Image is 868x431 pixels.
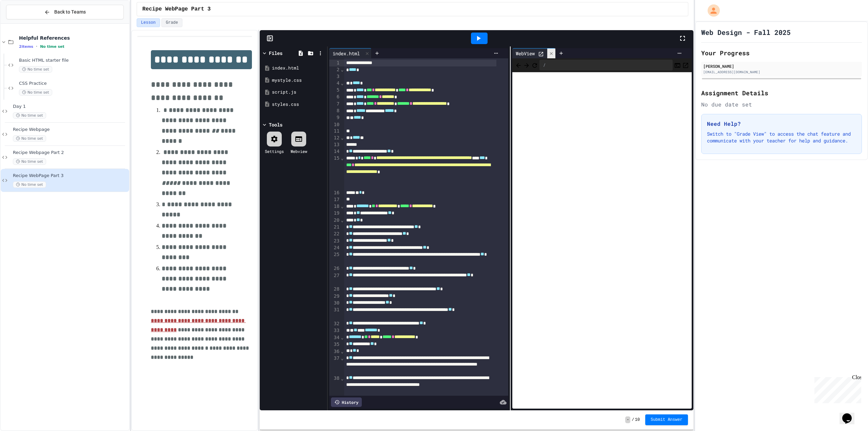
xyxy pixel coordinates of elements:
[329,327,340,334] div: 33
[340,203,344,209] span: Fold line
[142,5,211,13] span: Recipe WebPage Part 3
[340,335,344,340] span: Fold line
[329,128,340,135] div: 11
[512,48,556,58] div: WebView
[329,238,340,244] div: 23
[701,48,862,58] h2: Your Progress
[329,300,340,307] div: 30
[13,158,46,165] span: No time set
[329,87,340,94] div: 5
[269,121,282,128] div: Tools
[340,217,344,223] span: Fold line
[340,349,344,354] span: Fold line
[531,61,538,69] button: Refresh
[329,94,340,100] div: 6
[13,104,128,110] span: Day 1
[340,376,344,381] span: Fold line
[329,101,340,107] div: 7
[340,67,344,72] span: Fold line
[329,73,340,80] div: 3
[701,3,722,18] div: My Account
[329,148,340,155] div: 14
[340,155,344,161] span: Fold line
[40,44,64,49] span: No time set
[674,61,681,69] button: Console
[645,414,688,425] button: Submit Answer
[329,50,363,57] div: index.html
[707,131,856,144] p: Switch to "Grade View" to access the chat feature and communicate with your teacher for help and ...
[13,173,128,179] span: Recipe WebPage Part 3
[812,374,861,403] iframe: chat widget
[329,320,340,327] div: 32
[272,89,325,96] div: script.js
[703,63,860,69] div: [PERSON_NAME]
[13,150,128,156] span: Recipe Webpage Part 2
[272,65,325,72] div: index.html
[701,27,791,37] h1: Web Design - Fall 2025
[329,334,340,341] div: 34
[329,203,340,210] div: 18
[54,8,86,16] span: Back to Teams
[329,395,340,422] div: 39
[701,100,862,109] div: No due date set
[703,70,860,75] div: [EMAIL_ADDRESS][DOMAIN_NAME]
[291,148,307,154] div: Webview
[707,120,856,128] h3: Need Help?
[331,397,362,407] div: History
[272,101,325,108] div: styles.css
[329,355,340,375] div: 37
[329,286,340,293] div: 28
[19,44,33,49] span: 2 items
[512,72,691,409] iframe: Web Preview
[329,66,340,73] div: 2
[13,112,46,119] span: No time set
[3,3,47,43] div: Chat with us now!Close
[137,18,160,27] button: Lesson
[340,135,344,140] span: Fold line
[19,81,128,86] span: CSS Practice
[329,190,340,196] div: 16
[329,155,340,190] div: 15
[682,61,689,69] button: Open in new tab
[340,80,344,86] span: Fold line
[19,58,128,63] span: Basic HTML starter file
[329,265,340,272] div: 26
[329,293,340,300] div: 29
[272,77,325,84] div: mystyle.css
[635,417,640,423] span: 10
[329,48,372,58] div: index.html
[329,210,340,217] div: 19
[329,244,340,251] div: 24
[329,60,340,66] div: 1
[329,307,340,320] div: 31
[329,251,340,265] div: 25
[329,196,340,203] div: 17
[329,341,340,348] div: 35
[329,375,340,395] div: 38
[329,135,340,141] div: 12
[515,61,522,69] span: Back
[523,61,530,69] span: Forward
[329,217,340,224] div: 20
[701,88,862,98] h2: Assignment Details
[329,141,340,148] div: 13
[329,114,340,121] div: 9
[539,60,672,71] div: /
[36,44,37,49] span: •
[329,121,340,128] div: 10
[632,417,634,423] span: /
[13,127,128,133] span: Recipe Webpage
[265,148,284,154] div: Settings
[329,348,340,355] div: 36
[625,416,630,423] span: -
[13,135,46,142] span: No time set
[6,5,124,19] button: Back to Teams
[329,272,340,286] div: 27
[340,355,344,361] span: Fold line
[329,224,340,231] div: 21
[840,404,861,424] iframe: chat widget
[651,417,683,423] span: Submit Answer
[329,80,340,87] div: 4
[19,66,52,73] span: No time set
[13,181,46,188] span: No time set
